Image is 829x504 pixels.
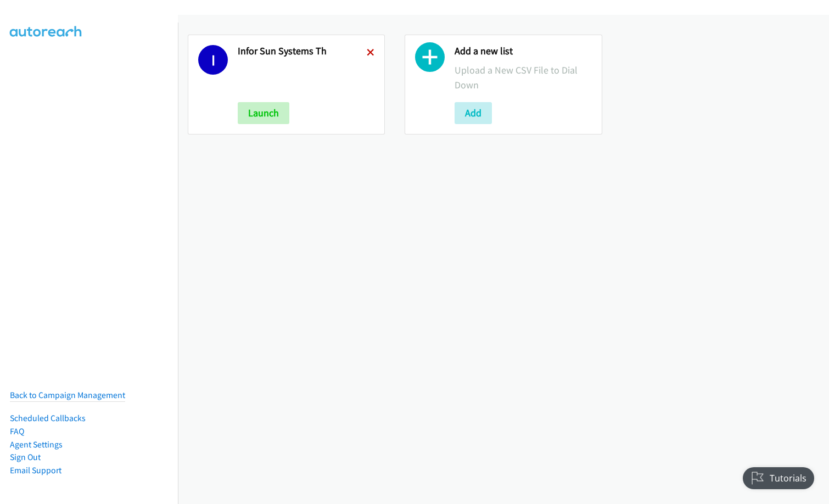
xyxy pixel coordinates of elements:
[455,45,591,58] h2: Add a new list
[455,63,591,92] p: Upload a New CSV File to Dial Down
[736,456,821,496] iframe: Checklist
[10,452,41,462] a: Sign Out
[10,413,86,423] a: Scheduled Callbacks
[238,45,367,58] h2: Infor Sun Systems Th
[10,390,125,400] a: Back to Campaign Management
[10,465,61,475] a: Email Support
[10,426,24,436] a: FAQ
[198,45,228,75] h1: I
[455,102,492,124] button: Add
[10,439,63,450] a: Agent Settings
[238,102,289,124] button: Launch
